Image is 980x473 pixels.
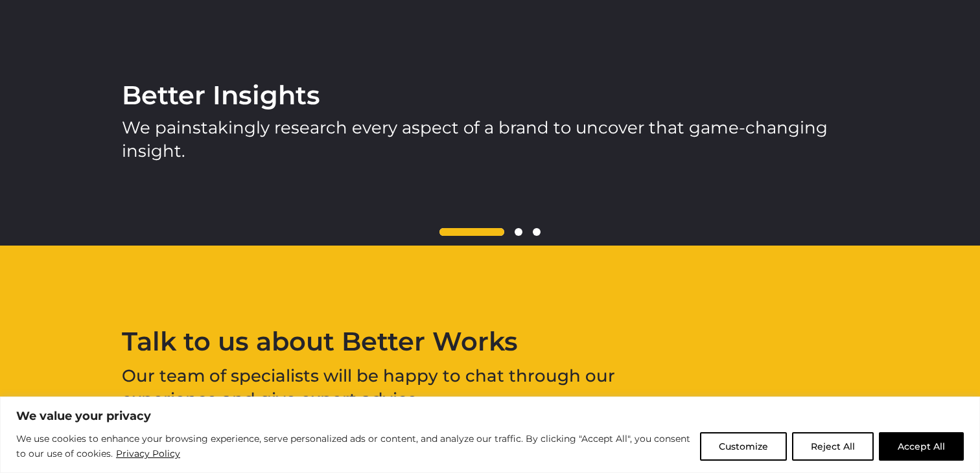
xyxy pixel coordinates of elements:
[122,365,632,411] p: Our team of specialists will be happy to chat through our experience and give expert advice.
[122,329,632,354] h2: Talk to us about Better Works
[122,116,859,163] p: We painstakingly research every aspect of a brand to uncover that game-changing insight.
[16,408,964,424] p: We value your privacy
[16,432,690,462] p: We use cookies to enhance your browsing experience, serve personalized ads or content, and analyz...
[122,80,859,111] div: Better Insights
[792,432,874,461] button: Reject All
[700,432,787,461] button: Customize
[115,446,181,461] a: Privacy Policy
[879,432,964,461] button: Accept All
